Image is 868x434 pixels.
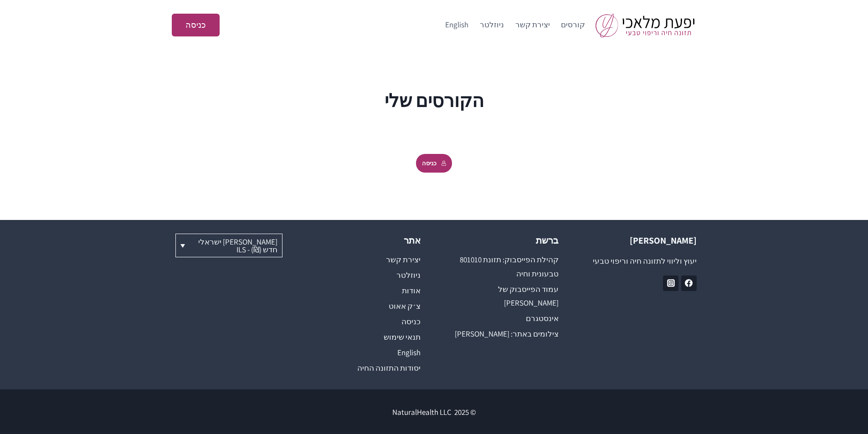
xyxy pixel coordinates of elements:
[310,283,421,298] a: אודות
[586,255,697,267] p: יעוץ וליווי לתזונה חיה וריפוי טבעי
[586,234,697,247] h2: [PERSON_NAME]
[555,14,591,36] a: קורסים
[448,311,559,327] a: אינסטגרם
[440,14,474,36] a: English
[509,14,555,36] a: יצירת קשר
[172,14,220,37] a: כניסה
[310,234,421,247] h2: אתר
[172,87,697,114] h1: הקורסים שלי
[448,281,559,311] a: עמוד הפייסבוק של [PERSON_NAME]
[310,252,421,267] a: יצירת קשר
[440,14,591,36] nav: Primary Navigation
[310,345,421,360] a: English
[448,252,559,281] a: קהילת הפייסבוק: תזונת 801010 טבעונית וחיה
[310,329,421,345] a: תנאי שימוש
[310,267,421,283] a: ניוזלטר
[448,327,559,342] a: צילומים באתר: [PERSON_NAME]
[448,234,559,247] h2: ברשת
[176,234,282,256] a: [PERSON_NAME] ישראלי חדש (₪) - ILS
[310,360,421,376] a: יסודות התזונה החיה
[416,154,452,173] a: כניסה
[172,406,697,419] p: © NaturalHealth LLC 2025
[474,14,510,36] a: ניוזלטר
[310,298,421,314] a: צ׳ק אאוט
[663,276,678,291] a: Instagram
[681,276,697,291] a: Facebook
[596,13,697,37] img: yifat_logo41_he.png
[310,314,421,329] a: כניסה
